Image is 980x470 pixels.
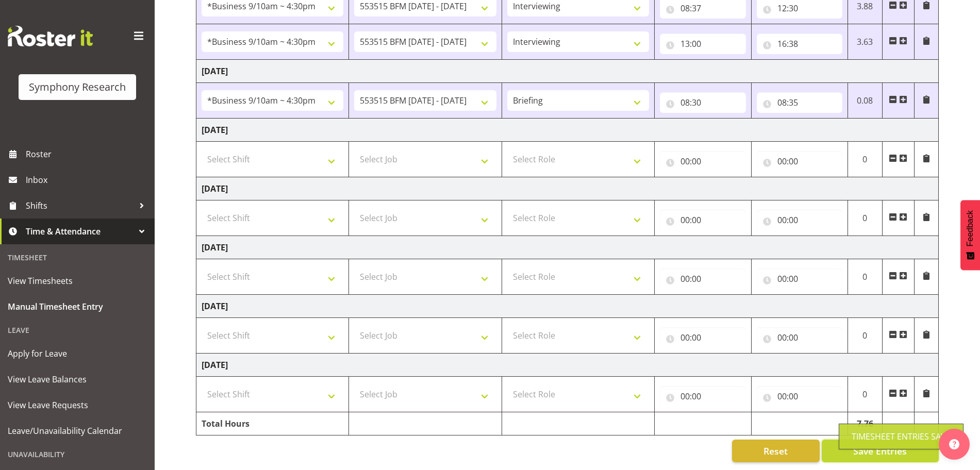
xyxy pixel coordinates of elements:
td: [DATE] [196,177,939,200]
td: 7.76 [848,412,882,435]
div: Symphony Research [29,79,126,95]
input: Click to select... [757,268,842,289]
td: 0 [848,259,882,295]
input: Click to select... [660,33,745,54]
button: Save Entries [822,440,939,462]
td: [DATE] [196,236,939,259]
span: View Leave Balances [8,372,147,387]
span: Inbox [26,172,150,188]
div: Timesheet Entries Save [852,430,951,443]
a: View Leave Balances [3,366,152,392]
span: Roster [26,146,150,162]
span: Leave/Unavailability Calendar [8,423,147,439]
td: [DATE] [196,119,939,142]
td: 0.08 [848,83,882,119]
input: Click to select... [757,327,842,348]
td: [DATE] [196,60,939,83]
td: 0 [848,318,882,354]
span: Shifts [26,198,134,213]
span: Feedback [966,210,975,246]
input: Click to select... [660,151,745,172]
input: Click to select... [660,92,745,113]
a: Manual Timesheet Entry [3,294,152,320]
span: View Timesheets [8,273,147,289]
div: Unavailability [3,444,152,465]
a: View Timesheets [3,268,152,294]
td: [DATE] [196,295,939,318]
td: 0 [848,142,882,177]
input: Click to select... [757,33,842,54]
div: Leave [3,320,152,341]
input: Click to select... [757,151,842,172]
span: View Leave Requests [8,397,147,413]
td: Total Hours [196,412,349,435]
span: Manual Timesheet Entry [8,299,147,314]
input: Click to select... [660,210,745,230]
span: Save Entries [853,444,907,458]
input: Click to select... [660,268,745,289]
a: Apply for Leave [3,341,152,366]
input: Click to select... [660,386,745,407]
a: Leave/Unavailability Calendar [3,418,152,444]
input: Click to select... [757,210,842,230]
span: Apply for Leave [8,346,147,361]
span: Reset [763,444,788,458]
span: Time & Attendance [26,224,134,239]
div: Timesheet [3,247,152,268]
td: 0 [848,200,882,236]
img: Rosterit website logo [8,26,93,46]
td: [DATE] [196,354,939,377]
td: 0 [848,377,882,412]
button: Feedback - Show survey [960,200,980,270]
input: Click to select... [757,92,842,113]
a: View Leave Requests [3,392,152,418]
img: help-xxl-2.png [949,439,959,449]
button: Reset [732,440,820,462]
input: Click to select... [757,386,842,407]
td: 3.63 [848,24,882,60]
input: Click to select... [660,327,745,348]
